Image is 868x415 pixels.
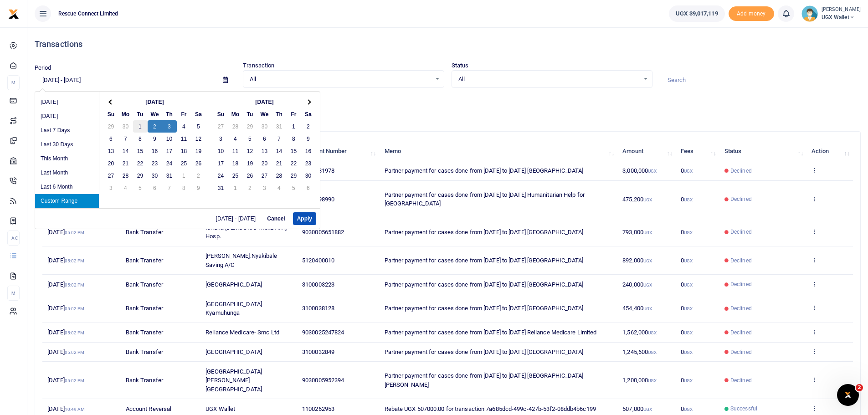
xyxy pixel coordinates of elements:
td: 6 [301,182,316,194]
span: All [458,75,639,84]
td: 30 [257,120,272,133]
span: 3100032849 [302,348,334,355]
td: 8 [177,182,191,194]
td: 1 [133,120,148,133]
td: 3 [162,120,177,133]
small: UGX [643,230,652,235]
span: 454,400 [622,305,652,312]
td: 9 [191,182,206,194]
th: Sa [301,108,316,120]
td: 29 [243,120,257,133]
td: 20 [104,157,118,169]
td: 21 [272,157,287,169]
th: Action: activate to sort column ascending [806,142,853,161]
td: 16 [301,145,316,157]
td: 19 [191,145,206,157]
span: Bank Transfer [126,281,163,288]
td: 1 [287,120,301,133]
td: 15 [133,145,148,157]
span: Partner payment for cases done from [DATE] to [DATE] [GEOGRAPHIC_DATA] [385,257,584,264]
li: M [7,286,20,301]
span: 892,000 [622,257,652,264]
span: [GEOGRAPHIC_DATA] [205,281,262,288]
td: 4 [177,120,191,133]
td: 28 [118,169,133,182]
td: 14 [118,145,133,157]
th: Mo [228,108,243,120]
span: [GEOGRAPHIC_DATA] Kyamuhunga [205,301,262,317]
td: 8 [287,133,301,145]
td: 12 [243,145,257,157]
th: [DATE] [118,96,191,108]
small: UGX [684,258,693,263]
td: 31 [272,120,287,133]
td: 9 [301,133,316,145]
span: Bank Transfer [126,257,163,264]
span: [PERSON_NAME].Nyakibale Saving A/C [205,252,277,268]
a: profile-user [PERSON_NAME] UGX Wallet [801,5,861,22]
td: 21 [118,157,133,169]
td: 27 [214,120,228,133]
th: Fr [177,108,191,120]
td: 30 [118,120,133,133]
small: UGX [643,306,652,311]
span: 793,000 [622,229,652,236]
small: UGX [684,169,693,174]
td: 17 [214,157,228,169]
span: Declined [730,328,752,337]
td: 1 [177,169,191,182]
th: Amount: activate to sort column ascending [617,142,676,161]
span: Reliance Medicare- Smc Ltd [205,329,279,336]
span: Partner payment for cases done from [DATE] to [DATE] Humanitarian Help for [GEOGRAPHIC_DATA] [385,191,585,207]
th: Th [272,108,287,120]
span: UGX 39,017,119 [676,9,718,18]
h4: Transactions [35,39,861,49]
button: Cancel [263,212,289,225]
li: Toup your wallet [729,6,774,21]
li: Custom Range [35,194,99,208]
li: Ac [7,231,20,246]
span: [DATE] [47,329,84,336]
small: UGX [684,230,693,235]
span: Bank Transfer [126,329,163,336]
small: UGX [648,350,657,355]
span: [GEOGRAPHIC_DATA][PERSON_NAME] [GEOGRAPHIC_DATA] [205,368,262,393]
td: 3 [104,182,118,194]
span: Partner payment for cases done from [DATE] to [DATE] Reliance Medicare Limited [385,329,597,336]
span: 240,000 [622,281,652,288]
td: 2 [301,120,316,133]
small: 10:49 AM [65,407,85,412]
span: Partner payment for cases done from [DATE] to [DATE] [GEOGRAPHIC_DATA] [385,281,584,288]
small: UGX [684,350,693,355]
small: 05:02 PM [65,330,85,335]
label: Transaction [243,61,274,70]
td: 2 [191,169,206,182]
td: 31 [162,169,177,182]
span: 9030005651882 [302,229,344,236]
span: 0 [681,167,693,174]
span: 475,200 [622,196,652,203]
th: Sa [191,108,206,120]
td: 26 [191,157,206,169]
td: 1 [228,182,243,194]
span: Partner payment for cases done from [DATE] to [DATE] [GEOGRAPHIC_DATA] [385,167,584,174]
td: 9 [148,133,162,145]
small: 05:02 PM [65,258,85,263]
a: Add money [729,10,774,16]
td: 7 [118,133,133,145]
td: 5 [243,133,257,145]
label: Status [452,61,469,70]
td: 14 [272,145,287,157]
img: logo-small [8,9,19,20]
span: Declined [730,348,752,356]
small: UGX [684,306,693,311]
td: 20 [257,157,272,169]
td: 22 [287,157,301,169]
td: 22 [133,157,148,169]
span: 0 [681,405,693,412]
span: 0 [681,229,693,236]
small: 05:02 PM [65,282,85,287]
span: 9030025247824 [302,329,344,336]
td: 6 [148,182,162,194]
td: 24 [162,157,177,169]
